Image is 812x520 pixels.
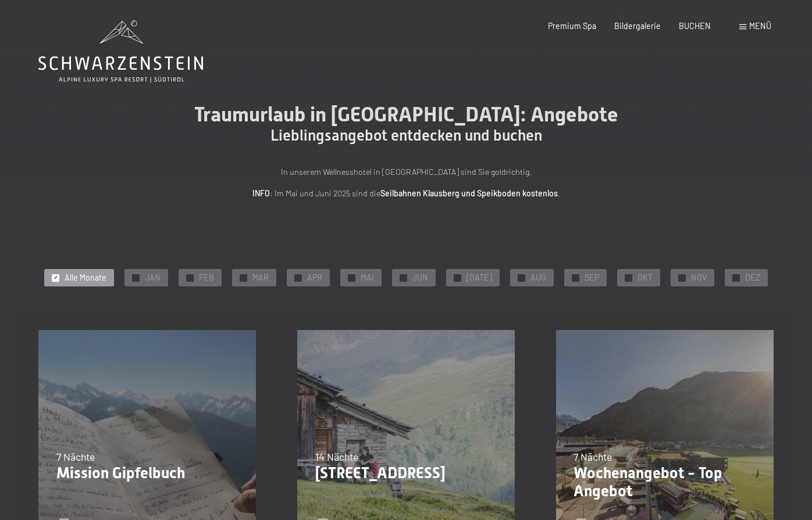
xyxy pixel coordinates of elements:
[145,272,161,284] span: JAN
[54,274,58,281] span: ✓
[270,127,542,144] span: Lieblingsangebot entdecken und buchen
[573,274,578,281] span: ✓
[574,450,612,463] span: 7 Nächte
[361,272,374,284] span: MAI
[188,274,193,281] span: ✓
[679,274,684,281] span: ✓
[194,102,618,126] span: Traumurlaub in [GEOGRAPHIC_DATA]: Angebote
[548,21,596,31] a: Premium Spa
[679,21,711,31] a: BUCHEN
[466,272,492,284] span: [DATE]
[307,272,322,284] span: APR
[401,274,406,281] span: ✓
[241,274,246,281] span: ✓
[745,272,760,284] span: DEZ
[296,274,301,281] span: ✓
[614,21,661,31] a: Bildergalerie
[380,188,558,198] strong: Seilbahnen Klausberg und Speikboden kostenlos
[56,450,95,463] span: 7 Nächte
[252,272,269,284] span: MAR
[412,272,428,284] span: JUN
[252,188,270,198] strong: INFO
[530,272,546,284] span: AUG
[733,274,738,281] span: ✓
[150,187,662,200] p: : Im Mai und Juni 2025 sind die .
[65,272,106,284] span: Alle Monate
[749,21,771,31] span: Menü
[519,274,524,281] span: ✓
[150,166,662,179] p: In unserem Wellnesshotel in [GEOGRAPHIC_DATA] sind Sie goldrichtig.
[585,272,599,284] span: SEP
[626,274,631,281] span: ✓
[199,272,214,284] span: FEB
[638,272,653,284] span: OKT
[574,464,756,501] p: Wochenangebot - Top Angebot
[350,274,354,281] span: ✓
[455,274,460,281] span: ✓
[56,464,238,483] p: Mission Gipfelbuch
[315,464,497,483] p: [STREET_ADDRESS]
[691,272,707,284] span: NOV
[134,274,138,281] span: ✓
[315,450,358,463] span: 14 Nächte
